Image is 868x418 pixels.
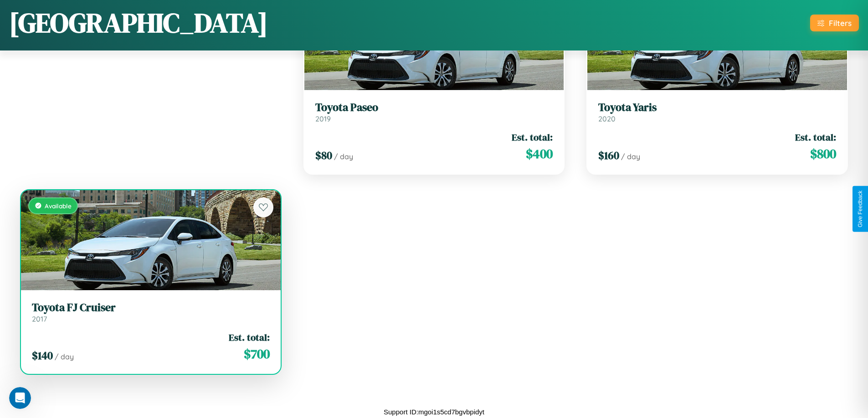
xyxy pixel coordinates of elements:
[32,348,53,363] span: $ 140
[598,101,836,123] a: Toyota Yaris2020
[598,148,619,163] span: $ 160
[621,152,640,161] span: / day
[315,101,553,123] a: Toyota Paseo2019
[598,101,836,114] h3: Toyota Yaris
[9,4,268,41] h1: [GEOGRAPHIC_DATA]
[315,101,553,114] h3: Toyota Paseo
[829,18,852,28] div: Filters
[32,314,47,323] span: 2017
[384,406,484,418] p: Support ID: mgoi1s5cd7bgvbpidyt
[810,145,836,163] span: $ 800
[334,152,353,161] span: / day
[315,148,332,163] span: $ 80
[795,131,836,144] span: Est. total:
[45,202,72,210] span: Available
[32,301,270,323] a: Toyota FJ Cruiser2017
[55,352,74,361] span: / day
[857,191,863,227] div: Give Feedback
[229,331,270,344] span: Est. total:
[512,131,553,144] span: Est. total:
[244,345,270,363] span: $ 700
[315,114,331,123] span: 2019
[810,15,859,31] button: Filters
[526,145,553,163] span: $ 400
[598,114,616,123] span: 2020
[32,301,270,314] h3: Toyota FJ Cruiser
[9,387,31,409] iframe: Intercom live chat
